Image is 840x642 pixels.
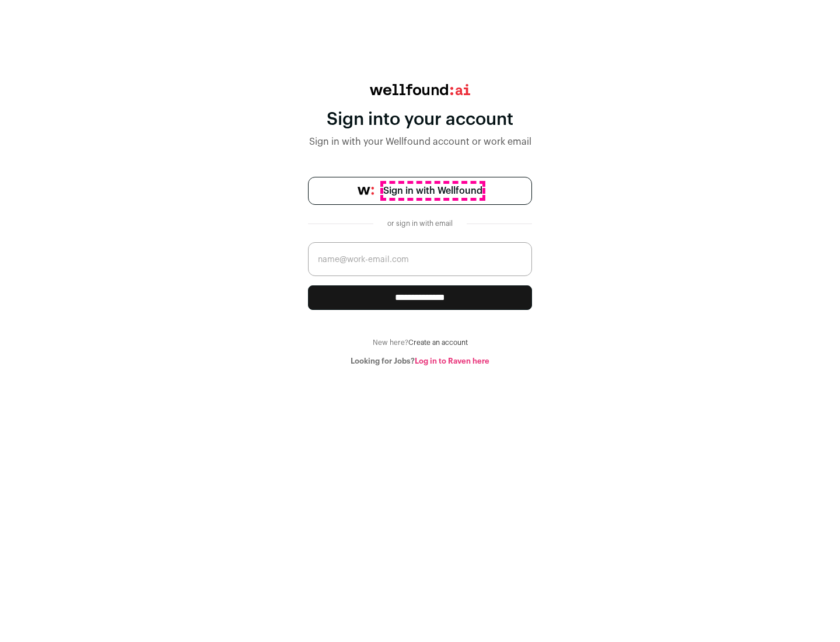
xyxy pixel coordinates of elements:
[308,109,532,130] div: Sign into your account
[308,177,532,205] a: Sign in with Wellfound
[358,187,374,195] img: wellfound-symbol-flush-black-fb3c872781a75f747ccb3a119075da62bfe97bd399995f84a933054e44a575c4.png
[308,357,532,366] div: Looking for Jobs?
[383,219,457,228] div: or sign in with email
[415,357,489,365] a: Log in to Raven here
[370,84,470,95] img: wellfound:ai
[308,135,532,149] div: Sign in with your Wellfound account or work email
[308,242,532,276] input: name@work-email.com
[308,338,532,347] div: New here?
[383,184,482,198] span: Sign in with Wellfound
[408,339,468,346] a: Create an account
